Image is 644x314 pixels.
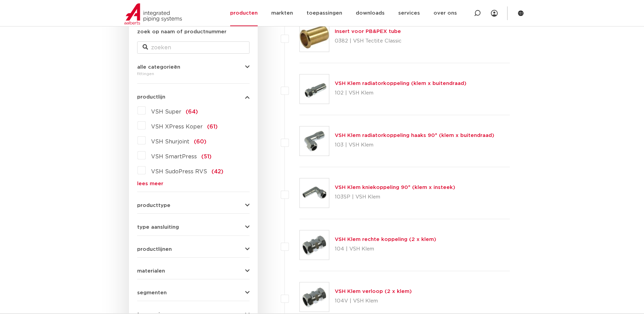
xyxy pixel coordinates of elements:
span: VSH SudoPress RVS [151,169,207,174]
a: VSH Klem kniekoppeling 90° (klem x insteek) [335,185,455,190]
p: 102 | VSH Klem [335,88,466,99]
span: segmenten [137,290,167,295]
span: VSH XPress Koper [151,124,203,129]
span: type aansluiting [137,225,179,230]
span: (42) [211,169,223,174]
img: Thumbnail for VSH Klem rechte koppeling (2 x klem) [300,230,329,260]
button: type aansluiting [137,225,250,230]
div: fittingen [137,70,250,78]
img: Thumbnail for VSH Klem radiatorkoppeling haaks 90° (klem x buitendraad) [300,126,329,156]
span: (51) [201,154,211,159]
span: (60) [194,139,206,144]
button: productlijnen [137,247,250,252]
p: 104V | VSH Klem [335,296,412,307]
button: producttype [137,203,250,208]
img: Thumbnail for VSH Klem kniekoppeling 90° (klem x insteek) [300,178,329,208]
p: 104 | VSH Klem [335,244,436,255]
img: Thumbnail for VSH Klem verloop (2 x klem) [300,282,329,312]
a: VSH Klem radiatorkoppeling haaks 90° (klem x buitendraad) [335,133,494,138]
button: alle categorieën [137,65,250,70]
input: zoeken [137,41,250,54]
a: VSH Klem verloop (2 x klem) [335,289,412,294]
a: VSH Klem radiatorkoppeling (klem x buitendraad) [335,81,466,86]
span: VSH SmartPress [151,154,197,159]
button: segmenten [137,290,250,295]
a: lees meer [137,181,250,186]
p: 103 | VSH Klem [335,140,494,151]
span: (61) [207,124,218,129]
img: Thumbnail for Insert voor PB&PEX tube [300,22,329,52]
p: 103SP | VSH Klem [335,192,455,203]
div: my IPS [491,6,498,21]
span: materialen [137,268,165,274]
span: productlijnen [137,247,172,252]
span: VSH Shurjoint [151,139,189,144]
label: zoek op naam of productnummer [137,28,226,36]
img: Thumbnail for VSH Klem radiatorkoppeling (klem x buitendraad) [300,74,329,104]
button: productlijn [137,94,250,100]
span: VSH Super [151,109,181,115]
span: alle categorieën [137,65,180,70]
p: 0382 | VSH Tectite Classic [335,36,402,47]
a: Insert voor PB&PEX tube [335,29,401,34]
button: materialen [137,268,250,274]
span: productlijn [137,94,165,100]
span: producttype [137,203,170,208]
span: (64) [186,109,198,115]
a: VSH Klem rechte koppeling (2 x klem) [335,237,436,242]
